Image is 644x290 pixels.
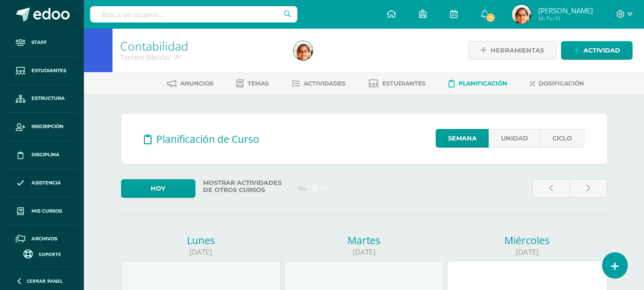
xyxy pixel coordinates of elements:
a: Estudiantes [8,57,76,85]
a: Unidad [489,129,540,148]
span: Mis cursos [31,207,62,215]
a: Temas [236,76,269,91]
a: Ciclo [540,129,584,148]
span: Inscripción [31,123,63,130]
div: Tercero Básicos 'A' [120,53,282,62]
a: Asistencia [8,169,76,197]
a: Actividades [292,76,346,91]
a: Mis cursos [8,197,76,226]
span: Staff [31,39,47,46]
div: Martes [284,234,444,247]
div: [DATE] [121,247,281,257]
span: Temas [247,80,269,87]
span: Herramientas [491,42,544,59]
div: Lunes [121,234,281,247]
span: [PERSON_NAME] [538,6,593,15]
div: Miércoles [447,234,607,247]
a: Semana [436,129,489,148]
a: Soporte [11,247,72,260]
label: Mostrar actividades de otros cursos [199,179,292,193]
a: Estructura [8,85,76,113]
span: Soporte [39,251,61,258]
div: [DATE] [284,247,444,257]
a: Contabilidad [120,38,188,54]
span: Asistencia [31,179,61,187]
a: Dosificación [530,76,584,91]
a: Inscripción [8,113,76,141]
span: Actividad [583,42,620,59]
span: Estudiantes [382,80,426,87]
input: Busca un usuario... [90,6,297,22]
a: Estudiantes [368,76,426,91]
a: Herramientas [468,41,556,60]
span: Planificación [459,80,507,87]
span: Planificación de Curso [156,132,259,146]
span: 2 [485,12,495,23]
span: Dosificación [539,80,584,87]
a: Actividad [561,41,633,60]
span: Mi Perfil [538,14,593,22]
span: Anuncios [180,80,214,87]
img: 83dcd1ae463a5068b4a108754592b4a9.png [512,5,531,24]
span: Actividades [304,80,346,87]
span: Disciplina [31,151,60,159]
div: [DATE] [447,247,607,257]
a: Anuncios [167,76,214,91]
a: Disciplina [8,141,76,169]
span: Cerrar panel [27,278,63,284]
img: 83dcd1ae463a5068b4a108754592b4a9.png [294,41,313,60]
a: Planificación [449,76,507,91]
a: Staff [8,29,76,57]
span: Archivos [31,235,57,243]
span: Estudiantes [31,67,66,75]
a: Hoy [121,179,196,198]
h1: Contabilidad [120,39,282,53]
a: Archivos [8,225,76,253]
span: Estructura [31,95,65,102]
